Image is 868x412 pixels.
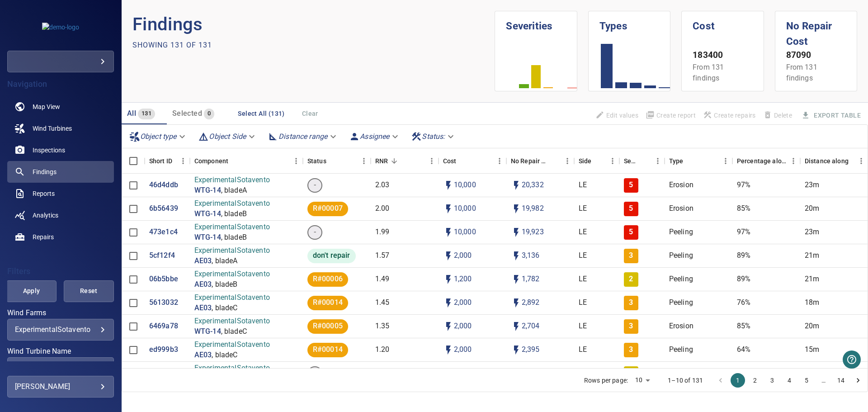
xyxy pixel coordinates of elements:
button: Sort [228,155,241,167]
span: Map View [33,102,60,111]
span: Wind Turbines [33,124,72,133]
span: From 131 findings [786,63,817,82]
p: 87090 [786,49,846,62]
button: Menu [719,154,732,168]
p: 2,892 [522,298,540,308]
button: Sort [456,155,469,167]
p: 2.00 [375,204,390,214]
a: 473e1c4 [149,227,178,237]
p: 3 [629,345,633,355]
p: 1–10 of 131 [668,376,703,385]
span: Analytics [33,211,58,220]
h1: Types [599,11,659,34]
p: , bladeC [212,350,237,360]
p: 1.49 [375,274,390,284]
h4: Navigation [7,80,114,89]
span: - [308,180,321,190]
div: Wind Turbine Name [7,357,114,379]
svg: Auto impact [511,180,522,191]
p: 2,704 [522,321,540,331]
button: Menu [606,154,619,168]
div: Percentage along [732,148,800,174]
p: 89% [737,251,750,261]
p: 19,982 [522,204,544,214]
div: R#00007 [307,202,348,216]
svg: Auto cost [443,204,454,214]
p: Erosion [669,180,693,190]
p: 1.45 [375,298,390,308]
div: Cost [439,148,506,174]
p: 1,782 [522,274,540,284]
button: Reset [64,280,114,302]
p: 3 [629,298,633,308]
h1: No Repair Cost [786,11,846,49]
p: WTG-14 [194,209,221,219]
p: 1.35 [375,321,390,331]
svg: Auto impact [511,321,522,332]
a: analytics noActive [7,204,114,226]
label: Wind Turbine Name [7,348,114,355]
a: 06b5bbe [149,274,178,284]
p: Erosion [669,321,693,331]
div: Projected additional costs incurred by waiting 1 year to repair. This is a function of possible i... [511,148,548,174]
p: 1,200 [454,368,472,379]
p: AE03 [194,279,212,290]
p: 2,000 [454,345,472,355]
button: Go to page 2 [748,373,762,388]
svg: Auto impact [511,227,522,238]
div: Distance along [800,148,868,174]
button: Menu [357,154,371,168]
p: ExperimentalSotavento [194,363,270,374]
div: Severity [619,148,665,174]
span: don't repair [307,251,356,261]
span: R#00007 [307,204,348,214]
p: Findings [132,11,495,38]
div: Percentage along [737,148,787,174]
div: Status: [407,128,459,144]
p: 20,332 [522,180,544,190]
p: , bladeA [212,256,237,266]
a: WTG-14 [194,185,221,196]
p: 1.57 [375,251,390,261]
h4: Filters [7,267,114,276]
button: Go to page 4 [782,373,797,388]
p: 20m [805,204,819,214]
span: Findings that are included in repair orders can not be deleted [759,108,796,123]
span: 0 [204,109,214,119]
a: AE03 [194,256,212,266]
a: 5cf12f4 [149,251,175,261]
p: 3 [629,251,633,261]
button: Menu [561,154,574,168]
nav: pagination navigation [712,373,867,388]
button: Go to next page [851,373,865,388]
div: Severity [624,148,638,174]
span: From 131 findings [693,63,724,82]
p: 64% [737,345,750,355]
svg: Auto cost [443,180,454,191]
p: , bladeB [212,279,237,290]
button: Menu [854,154,868,168]
a: findings active [7,161,114,183]
em: Object Side [209,132,246,141]
p: , bladeB [221,232,247,243]
button: Menu [289,154,303,168]
p: 21m [805,251,819,261]
em: Status : [422,132,445,141]
p: 2,000 [454,298,472,308]
p: ExperimentalSotavento [194,246,270,256]
span: R#00005 [307,321,348,331]
div: Side [579,148,592,174]
p: 5 [629,227,633,237]
p: 2ed59de [149,368,178,379]
p: 21m [805,274,819,284]
div: R#00014 [307,343,348,357]
span: Selected [172,109,202,118]
p: 1.20 [375,345,390,355]
div: [PERSON_NAME] [15,379,106,394]
p: LE [579,345,587,355]
svg: Auto impact [511,298,522,308]
p: ExperimentalSotavento [194,293,270,303]
div: Side [574,148,619,174]
button: Go to page 3 [765,373,779,388]
div: RNR [371,148,439,174]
